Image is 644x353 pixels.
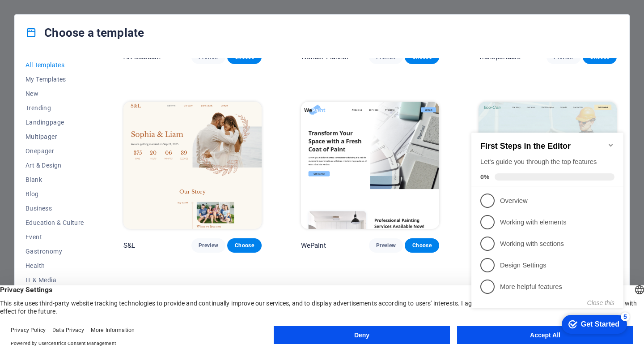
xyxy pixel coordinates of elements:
button: My Templates [25,72,84,86]
span: Preview [199,242,218,249]
span: Event [25,233,84,241]
button: Preview [369,238,403,253]
button: IT & Media [25,273,84,287]
button: Blank [25,172,84,187]
div: Get Started [113,201,152,209]
span: Health [25,262,84,269]
button: Landingpage [25,115,84,129]
button: Preview [191,238,225,253]
span: Multipager [25,133,84,140]
button: Health [25,258,84,273]
li: Design Settings [4,135,156,156]
div: Let's guide you through the top features [13,38,147,47]
button: Art & Design [25,158,84,172]
button: Multipager [25,129,84,144]
li: More helpful features [4,156,156,178]
span: Preview [376,242,396,249]
p: S&L [123,241,135,250]
button: Business [25,201,84,215]
span: 0% [13,54,27,61]
span: IT & Media [25,276,84,284]
span: My Templates [25,76,84,83]
span: Blog [25,190,84,198]
div: Minimize checklist [140,22,147,29]
li: Overview [4,70,156,92]
li: Working with sections [4,113,156,135]
p: Working with elements [32,98,140,108]
div: Get Started 5 items remaining, 0% complete [94,195,159,214]
span: Trending [25,104,84,112]
span: Choose [234,242,254,249]
button: Education & Culture [25,215,84,230]
button: Trending [25,101,84,115]
img: S&L [123,102,262,229]
button: All Templates [25,58,84,72]
span: Art & Design [25,162,84,169]
h4: Choose a template [25,26,144,40]
button: Choose [405,238,439,253]
h2: First Steps in the Editor [13,22,147,31]
button: Onepager [25,144,84,158]
button: Blog [25,187,84,201]
button: Event [25,230,84,244]
button: New [25,86,84,101]
p: Working with sections [32,120,140,129]
p: Overview [32,77,140,86]
button: Choose [227,238,261,253]
span: All Templates [25,61,84,69]
span: Onepager [25,147,84,155]
p: WePaint [301,241,326,250]
p: More helpful features [32,163,140,172]
p: Design Settings [32,141,140,151]
div: 5 [153,193,162,202]
button: Gastronomy [25,244,84,258]
li: Working with elements [4,92,156,113]
span: Blank [25,176,84,183]
span: Landingpage [25,119,84,126]
img: Eco-Con [479,102,617,229]
span: Choose [412,242,432,249]
img: WePaint [301,102,439,229]
span: Gastronomy [25,248,84,255]
span: New [25,90,84,97]
span: Business [25,205,84,212]
span: Education & Culture [25,219,84,226]
button: Close this [119,180,147,187]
